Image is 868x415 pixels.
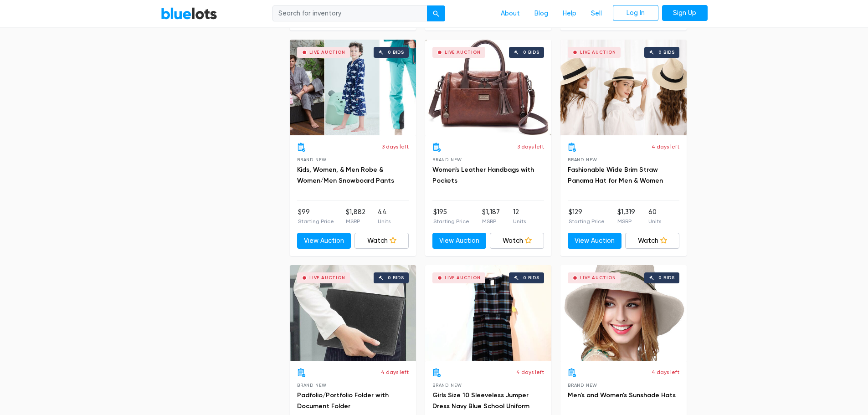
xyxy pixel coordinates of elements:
a: About [493,5,527,22]
div: 0 bids [388,50,404,55]
p: 4 days left [516,368,544,376]
span: Brand New [297,383,327,388]
p: 3 days left [517,143,544,151]
li: 12 [513,207,526,225]
span: Brand New [568,157,597,162]
p: 4 days left [381,368,409,376]
p: Starting Price [433,217,469,225]
li: $195 [433,207,469,225]
span: Brand New [568,383,597,388]
p: Units [648,217,661,225]
div: Live Auction [445,50,481,55]
a: Live Auction 0 bids [425,40,551,135]
p: Starting Price [569,217,605,225]
div: 0 bids [658,276,675,280]
a: View Auction [568,233,622,249]
a: Kids, Women, & Men Robe & Women/Men Snowboard Pants [297,166,394,184]
div: Live Auction [309,276,345,280]
a: Watch [490,233,544,249]
li: 44 [378,207,390,225]
span: Brand New [432,383,462,388]
a: Sell [584,5,609,22]
a: Log In [613,5,658,21]
a: Live Auction 0 bids [560,40,687,135]
a: Fashionable Wide Brim Straw Panama Hat for Men & Women [568,166,663,184]
div: 0 bids [388,276,404,280]
div: 0 bids [523,276,539,280]
span: Brand New [297,157,327,162]
a: Blog [527,5,555,22]
p: MSRP [346,217,365,225]
a: Live Auction 0 bids [290,265,416,361]
p: 4 days left [652,368,679,376]
a: Help [555,5,584,22]
div: Live Auction [445,276,481,280]
a: Live Auction 0 bids [290,40,416,135]
a: Watch [625,233,679,249]
a: Watch [354,233,409,249]
li: $129 [569,207,605,225]
input: Search for inventory [272,5,427,22]
div: Live Auction [309,50,345,55]
div: Live Auction [580,276,616,280]
div: Live Auction [580,50,616,55]
p: 4 days left [652,143,679,151]
a: Girls Size 10 Sleeveless Jumper Dress Navy Blue School Uniform [432,391,529,410]
li: 60 [648,207,661,225]
a: BlueLots [161,7,217,20]
li: $1,319 [617,207,635,225]
p: Units [378,217,390,225]
div: 0 bids [523,50,539,55]
span: Brand New [432,157,462,162]
a: Live Auction 0 bids [560,265,687,361]
p: MSRP [482,217,500,225]
a: Padfolio/Portfolio Folder with Document Folder [297,391,389,410]
div: 0 bids [658,50,675,55]
a: Live Auction 0 bids [425,265,551,361]
p: Starting Price [298,217,334,225]
li: $99 [298,207,334,225]
a: Men's and Women's Sunshade Hats [568,391,676,399]
a: Women's Leather Handbags with Pockets [432,166,534,184]
li: $1,187 [482,207,500,225]
a: View Auction [297,233,351,249]
li: $1,882 [346,207,365,225]
p: MSRP [617,217,635,225]
p: 3 days left [382,143,409,151]
p: Units [513,217,526,225]
a: Sign Up [662,5,708,21]
a: View Auction [432,233,487,249]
